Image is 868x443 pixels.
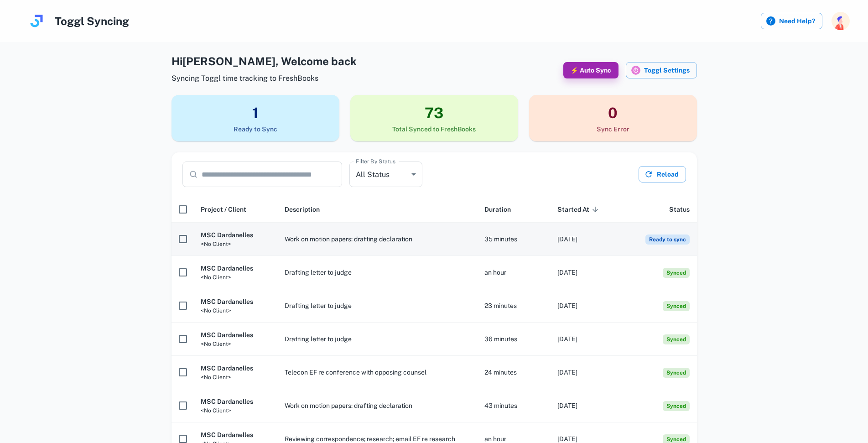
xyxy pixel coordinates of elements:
[663,268,690,278] span: Synced
[477,389,550,422] td: 43 minutes
[477,289,550,323] td: 23 minutes
[663,401,690,411] span: Synced
[172,124,339,134] h6: Ready to Sync
[172,102,339,124] h3: 1
[201,407,270,415] span: <No Client>
[484,204,511,215] span: Duration
[201,340,270,348] span: <No Client>
[626,62,697,78] button: Toggl iconToggl Settings
[550,323,623,356] td: [DATE]
[277,256,477,289] td: Drafting letter to judge
[201,240,270,248] span: <No Client>
[350,102,518,124] h3: 73
[277,323,477,356] td: Drafting letter to judge
[201,230,270,240] h6: MSC Dardanelles
[663,334,690,344] span: Synced
[557,204,601,215] span: Started At
[550,256,623,289] td: [DATE]
[277,389,477,422] td: Work on motion papers: drafting declaration
[349,162,422,187] div: All Status
[477,323,550,356] td: 36 minutes
[663,301,690,311] span: Synced
[563,62,619,78] button: ⚡ Auto Sync
[550,356,623,389] td: [DATE]
[201,430,270,440] h6: MSC Dardanelles
[201,297,270,307] h6: MSC Dardanelles
[663,368,690,378] span: Synced
[529,102,697,124] h3: 0
[201,330,270,340] h6: MSC Dardanelles
[761,13,822,29] label: Need Help?
[550,223,623,256] td: [DATE]
[477,223,550,256] td: 35 minutes
[277,289,477,323] td: Drafting letter to judge
[639,166,686,182] button: Reload
[201,204,246,215] span: Project / Client
[201,363,270,373] h6: MSC Dardanelles
[201,396,270,407] h6: MSC Dardanelles
[350,124,518,134] h6: Total Synced to FreshBooks
[285,204,320,215] span: Description
[201,263,270,273] h6: MSC Dardanelles
[477,256,550,289] td: an hour
[55,13,129,29] h4: Toggl Syncing
[172,53,357,69] h4: Hi [PERSON_NAME] , Welcome back
[172,73,357,84] span: Syncing Toggl time tracking to FreshBooks
[201,307,270,315] span: <No Client>
[477,356,550,389] td: 24 minutes
[201,273,270,281] span: <No Client>
[550,389,623,422] td: [DATE]
[356,157,395,165] label: Filter By Status
[645,235,690,245] span: Ready to sync
[832,12,850,30] img: photoURL
[550,289,623,323] td: [DATE]
[277,356,477,389] td: Telecon EF re conference with opposing counsel
[277,223,477,256] td: Work on motion papers: drafting declaration
[529,124,697,134] h6: Sync Error
[27,12,46,30] img: logo.svg
[631,66,640,75] img: Toggl icon
[669,204,690,215] span: Status
[201,373,270,381] span: <No Client>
